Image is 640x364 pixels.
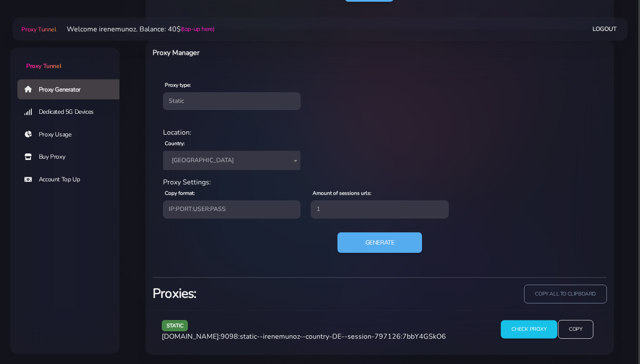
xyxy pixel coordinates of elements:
[313,189,371,197] label: Amount of sessions urls:
[165,189,195,197] label: Copy format:
[26,62,61,70] span: Proxy Tunnel
[17,125,126,145] a: Proxy Usage
[592,21,617,37] a: Logout
[17,170,126,190] a: Account Top Up
[158,127,602,138] div: Location:
[337,232,422,253] button: Generate
[165,139,185,147] label: Country:
[17,147,126,167] a: Buy Proxy
[162,332,446,341] span: [DOMAIN_NAME]:9098:static--irenemunoz--country-DE--session-797126:7bbY4GSkO6
[168,154,295,167] span: Germany
[181,24,214,34] a: (top-up here)
[17,79,126,99] a: Proxy Generator
[153,47,413,58] h6: Proxy Manager
[163,151,300,170] span: Germany
[500,320,557,339] input: Check Proxy
[524,285,607,303] input: copy all to clipboard
[158,177,602,187] div: Proxy Settings:
[10,48,119,71] a: Proxy Tunnel
[17,102,126,122] a: Dedicated 5G Devices
[20,22,56,36] a: Proxy Tunnel
[558,320,593,339] input: Copy
[165,81,191,89] label: Proxy type:
[56,24,214,34] li: Welcome irenemunoz. Balance: 40$
[153,285,374,303] h3: Proxies:
[598,322,629,353] iframe: Webchat Widget
[21,25,56,34] span: Proxy Tunnel
[162,320,188,331] span: static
